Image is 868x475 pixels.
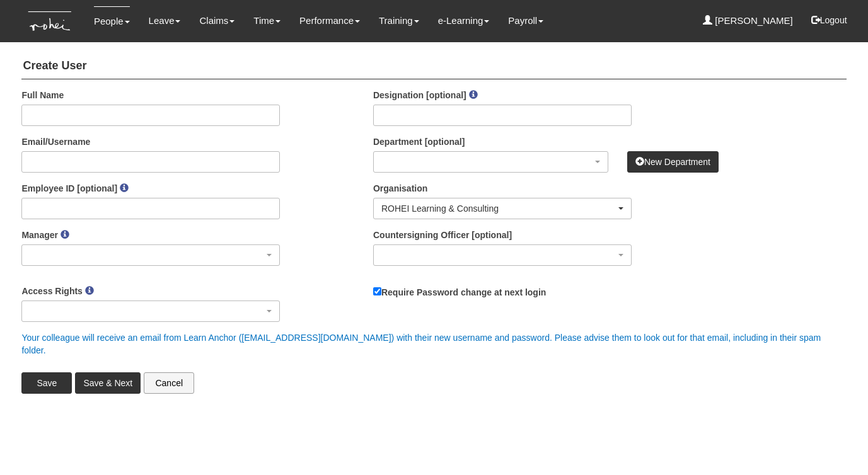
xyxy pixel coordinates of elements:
a: Cancel [144,372,194,394]
a: Time [253,6,281,35]
label: Designation [optional] [373,89,466,101]
label: Organisation [373,182,427,195]
label: Access Rights [21,285,82,297]
a: e-Learning [438,6,490,35]
label: Department [optional] [373,135,465,148]
input: Save [21,372,72,394]
a: Claims [199,6,234,35]
input: Require Password change at next login [373,287,381,295]
label: Employee ID [optional] [21,182,117,195]
button: ROHEI Learning & Consulting [373,198,632,219]
label: Full Name [21,89,64,101]
a: Payroll [508,6,543,35]
label: Require Password change at next login [373,285,546,299]
a: Performance [299,6,360,35]
div: ROHEI Learning & Consulting [381,202,616,215]
a: Training [379,6,419,35]
a: People [94,6,130,36]
input: Save & Next [75,372,141,394]
h4: Create User [21,54,846,79]
label: Countersigning Officer [optional] [373,229,512,241]
p: Your colleague will receive an email from Learn Anchor ([EMAIL_ADDRESS][DOMAIN_NAME]) with their ... [21,331,846,357]
button: Logout [802,5,856,35]
label: Manager [21,229,58,241]
a: Leave [149,6,181,35]
label: Email/Username [21,135,90,148]
a: New Department [627,151,719,173]
a: [PERSON_NAME] [703,6,793,35]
